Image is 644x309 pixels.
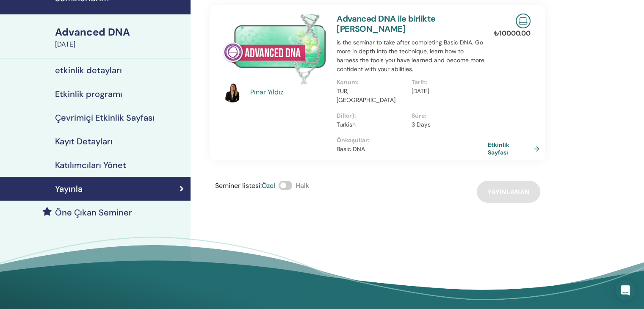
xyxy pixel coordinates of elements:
[488,141,543,156] a: Etkinlik Sayfası
[215,181,262,190] span: Seminer listesi :
[337,136,486,145] p: Önkoşullar :
[55,207,132,218] h4: Öne Çıkan Seminer
[222,82,243,102] img: default.jpg
[412,78,481,87] p: Tarih :
[337,78,406,87] p: Konum :
[412,111,481,120] p: Süre :
[55,136,113,146] h4: Kayıt Detayları
[337,87,406,105] p: TUR, [GEOGRAPHIC_DATA]
[412,120,481,129] p: 3 Days
[55,113,155,123] h4: Çevrimiçi Etkinlik Sayfası
[615,280,636,301] div: Open Intercom Messenger
[296,181,309,190] span: Halk
[55,39,185,50] div: [DATE]
[55,184,83,194] h4: Yayınla
[55,160,126,170] h4: Katılımcıları Yönet
[262,181,275,190] span: Özel
[337,38,486,74] p: is the seminar to take after completing Basic DNA. Go more in depth into the technique, learn how...
[222,14,326,85] img: Advanced DNA
[55,25,185,39] div: Advanced DNA
[337,120,406,129] p: Turkish
[494,28,531,39] p: ₺ 10000.00
[516,14,531,28] img: Live Online Seminar
[55,89,122,99] h4: Etkinlik programı
[55,65,122,75] h4: etkinlik detayları
[50,25,191,50] a: Advanced DNA[DATE]
[337,111,406,120] p: Diller) :
[250,87,329,97] a: Pınar Yıldız
[337,13,436,34] a: Advanced DNA ile birlikte [PERSON_NAME]
[337,145,486,154] p: Basic DNA
[412,87,481,96] p: [DATE]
